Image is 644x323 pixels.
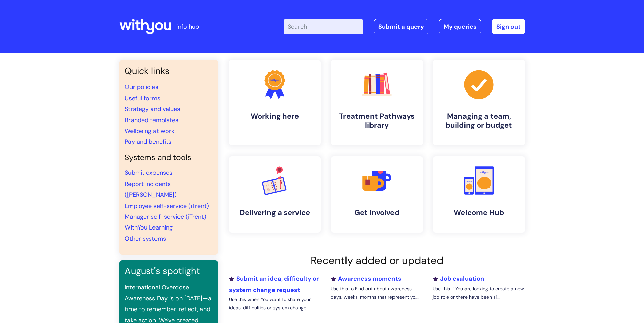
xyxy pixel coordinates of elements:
[336,112,418,130] h4: Treatment Pathways library
[125,202,209,210] a: Employee self-service (iTrent)
[125,153,213,162] h4: Systems and tools
[438,112,520,130] h4: Managing a team, building or budget
[234,208,315,217] h4: Delivering a service
[125,83,158,91] a: Our policies
[125,65,213,76] h3: Quick links
[331,156,423,233] a: Get involved
[284,19,363,34] input: Search
[125,105,180,113] a: Strategy and values
[229,275,319,294] a: Submit an idea, difficulty or system change request
[433,156,525,233] a: Welcome Hub
[438,208,520,217] h4: Welcome Hub
[331,60,423,145] a: Treatment Pathways library
[125,127,174,135] a: Wellbeing at work
[125,180,177,199] a: Report incidents ([PERSON_NAME])
[284,19,525,34] div: | -
[433,285,525,301] p: Use this if You are looking to create a new job role or there have been si...
[125,235,166,243] a: Other systems
[125,169,172,177] a: Submit expenses
[492,19,525,34] a: Sign out
[433,275,484,283] a: Job evaluation
[125,266,213,276] h3: August's spotlight
[125,213,206,221] a: Manager self-service (iTrent)
[229,60,321,145] a: Working here
[229,295,321,312] p: Use this when You want to share your ideas, difficulties or system change ...
[125,138,171,146] a: Pay and benefits
[125,94,160,102] a: Useful forms
[234,112,315,121] h4: Working here
[433,60,525,145] a: Managing a team, building or budget
[176,21,199,32] p: info hub
[336,208,418,217] h4: Get involved
[439,19,481,34] a: My queries
[229,156,321,233] a: Delivering a service
[331,275,401,283] a: Awareness moments
[374,19,428,34] a: Submit a query
[331,285,423,301] p: Use this to Find out about awareness days, weeks, months that represent yo...
[125,223,173,232] a: WithYou Learning
[229,254,525,267] h2: Recently added or updated
[125,116,178,124] a: Branded templates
